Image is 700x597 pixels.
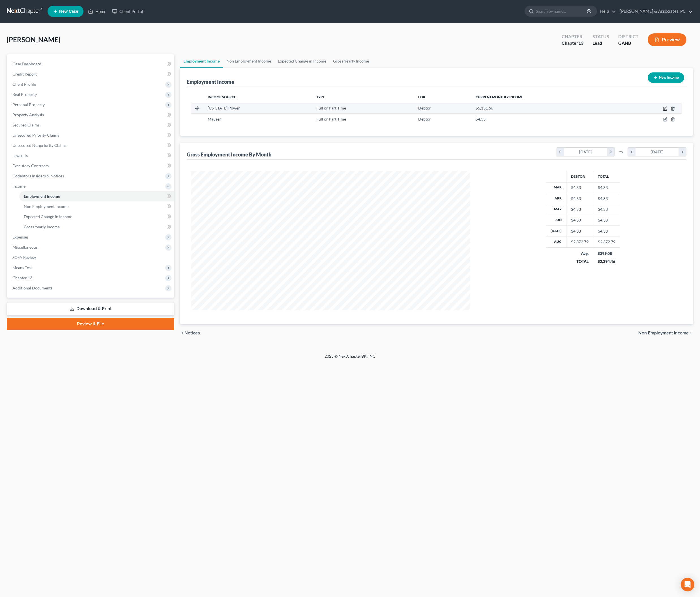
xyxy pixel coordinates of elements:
[85,6,109,16] a: Home
[638,331,689,335] span: Non Employment Income
[8,69,174,79] a: Credit Report
[571,251,589,256] div: Avg.
[597,6,616,16] a: Help
[180,331,184,335] i: chevron_left
[571,259,589,264] div: TOTAL
[19,222,174,232] a: Gross Yearly Income
[330,54,372,68] a: Gross Yearly Income
[619,149,623,155] span: to
[546,237,566,247] th: Aug
[12,265,32,270] span: Means Test
[223,54,274,68] a: Non Employment Income
[24,224,60,229] span: Gross Yearly Income
[8,110,174,120] a: Property Analysis
[316,106,346,110] span: Full or Part Time
[12,112,44,117] span: Property Analysis
[7,302,174,315] a: Download & Print
[208,95,236,99] span: Income Source
[476,95,523,99] span: Current Monthly Income
[12,72,37,76] span: Credit Report
[418,106,431,110] span: Debtor
[180,331,200,335] button: chevron_left Notices
[546,226,566,237] th: [DATE]
[180,54,223,68] a: Employment Income
[578,40,583,46] span: 13
[12,123,40,127] span: Secured Claims
[593,193,620,204] td: $4.33
[635,148,679,156] div: [DATE]
[593,237,620,247] td: $2,372.79
[562,33,583,40] div: Chapter
[592,33,609,40] div: Status
[12,102,45,107] span: Personal Property
[546,193,566,204] th: Apr
[189,353,511,364] div: 2025 © NextChapterBK, INC
[571,207,589,212] div: $4.33
[12,235,29,239] span: Expenses
[59,9,78,14] span: New Case
[12,255,36,260] span: SOFA Review
[546,215,566,226] th: Jun
[316,95,325,99] span: Type
[187,151,271,158] div: Gross Employment Income By Month
[617,6,693,16] a: [PERSON_NAME] & Associates, PC
[12,184,25,188] span: Income
[571,185,589,190] div: $4.33
[593,182,620,193] td: $4.33
[571,217,589,223] div: $4.33
[593,204,620,215] td: $4.33
[274,54,330,68] a: Expected Change in Income
[12,153,28,158] span: Lawsuits
[678,148,686,156] i: chevron_right
[571,228,589,234] div: $4.33
[8,161,174,171] a: Executory Contracts
[689,331,693,335] i: chevron_right
[24,214,72,219] span: Expected Change in Income
[598,259,615,264] div: $2,394.46
[592,40,609,46] div: Lead
[628,148,635,156] i: chevron_left
[8,59,174,69] a: Case Dashboard
[12,92,37,97] span: Real Property
[12,143,66,148] span: Unsecured Nonpriority Claims
[24,204,68,209] span: Non Employment Income
[8,151,174,161] a: Lawsuits
[648,72,684,83] button: New Income
[476,117,486,121] span: $4.33
[12,133,59,138] span: Unsecured Priority Claims
[12,173,64,178] span: Codebtors Insiders & Notices
[593,226,620,237] td: $4.33
[8,130,174,140] a: Unsecured Priority Claims
[12,285,52,290] span: Additional Documents
[19,191,174,201] a: Employment Income
[536,6,588,16] input: Search by name...
[8,252,174,263] a: SOFA Review
[546,182,566,193] th: Mar
[19,201,174,212] a: Non Employment Income
[562,40,583,46] div: Chapter
[7,318,174,330] a: Review & File
[12,275,32,280] span: Chapter 13
[566,171,593,182] th: Debtor
[556,148,564,156] i: chevron_left
[607,148,615,156] i: chevron_right
[564,148,607,156] div: [DATE]
[571,239,589,245] div: $2,372.79
[571,196,589,201] div: $4.33
[418,117,431,121] span: Debtor
[593,215,620,226] td: $4.33
[12,245,38,250] span: Miscellaneous
[316,117,346,121] span: Full or Part Time
[19,212,174,222] a: Expected Change in Income
[12,61,41,66] span: Case Dashboard
[593,171,620,182] th: Total
[184,331,200,335] span: Notices
[187,78,234,85] div: Employment Income
[638,331,693,335] button: Non Employment Income chevron_right
[418,95,425,99] span: For
[476,106,493,110] span: $5,131.66
[208,106,240,110] span: [US_STATE] Power
[648,33,686,46] button: Preview
[546,204,566,215] th: May
[12,82,36,87] span: Client Profile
